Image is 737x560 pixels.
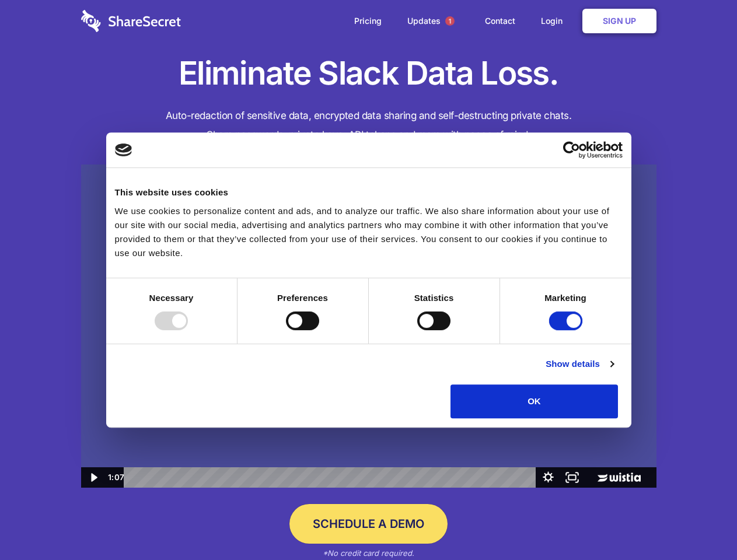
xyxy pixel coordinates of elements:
[81,10,181,32] img: logo-wordmark-white-trans-d4663122ce5f474addd5e946df7df03e33cb6a1c49d2221995e7729f52c070b2.svg
[529,3,580,39] a: Login
[133,467,530,488] div: Playbar
[414,293,454,303] strong: Statistics
[546,357,613,371] a: Show details
[323,548,414,558] em: *No credit card required.
[115,204,623,260] div: We use cookies to personalize content and ads, and to analyze our traffic. We also share informat...
[289,504,448,544] a: Schedule a Demo
[560,467,584,488] button: Fullscreen
[343,3,393,39] a: Pricing
[115,185,623,199] div: This website uses cookies
[536,467,560,488] button: Show settings menu
[544,293,586,303] strong: Marketing
[679,502,723,546] iframe: Drift Widget Chat Controller
[582,9,656,33] a: Sign Up
[521,141,623,159] a: Usercentrics Cookiebot - opens in a new window
[115,143,132,156] img: logo
[277,293,328,303] strong: Preferences
[81,164,656,488] img: Sharesecret
[473,3,527,39] a: Contact
[81,106,656,145] h4: Auto-redaction of sensitive data, encrypted data sharing and self-destructing private chats. Shar...
[149,293,194,303] strong: Necessary
[584,467,656,488] a: Wistia Logo -- Learn More
[445,16,455,26] span: 1
[450,384,618,418] button: OK
[81,52,656,94] h1: Eliminate Slack Data Loss.
[81,467,105,488] button: Play Video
